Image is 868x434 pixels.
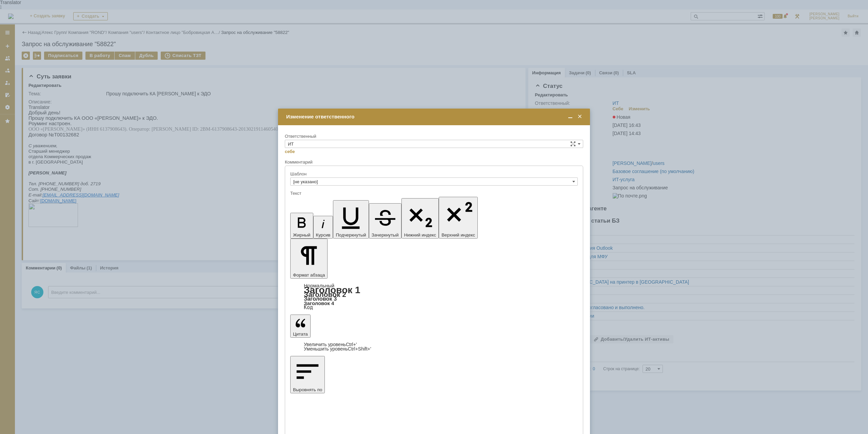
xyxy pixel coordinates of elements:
[293,387,322,392] span: Выровнять по
[290,213,313,239] button: Жирный
[290,191,576,195] div: Текст
[304,290,346,298] a: Заголовок 2
[293,272,325,278] span: Формат абзаца
[14,88,91,93] a: [EMAIL_ADDRESS][DOMAIN_NAME]
[346,342,357,347] span: Ctrl+'
[369,203,401,239] button: Зачеркнутый
[285,159,583,166] div: Комментарий
[570,141,576,147] span: Сложная форма
[290,342,578,351] div: Цитата
[285,134,582,138] div: Ответственный
[441,232,475,238] span: Верхний индекс
[304,300,334,306] a: Заголовок 4
[293,332,308,337] span: Цитата
[304,304,313,310] a: Код
[3,3,99,8] div: Translator
[313,216,333,239] button: Курсив
[576,114,583,120] span: Закрыть
[290,283,578,310] div: Формат абзаца
[290,356,325,393] button: Выровнять по
[316,232,331,238] span: Курсив
[304,283,334,288] a: Нормальный
[439,197,478,239] button: Верхний индекс
[304,346,371,352] a: Decrease
[290,315,311,338] button: Цитата
[286,114,583,120] div: Изменение ответственного
[12,94,48,99] a: [DOMAIN_NAME]
[372,232,399,238] span: Зачеркнутый
[348,346,371,352] span: Ctrl+Shift+'
[401,198,439,239] button: Нижний индекс
[304,285,360,295] a: Заголовок 1
[290,239,328,279] button: Формат абзаца
[336,232,366,238] span: Подчеркнутый
[285,149,295,154] a: себе
[290,172,576,176] div: Шаблон
[567,114,574,120] span: Свернуть (Ctrl + M)
[404,232,436,238] span: Нижний индекс
[304,296,337,302] a: Заголовок 3
[304,342,357,347] a: Increase
[293,232,311,238] span: Жирный
[333,200,369,239] button: Подчеркнутый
